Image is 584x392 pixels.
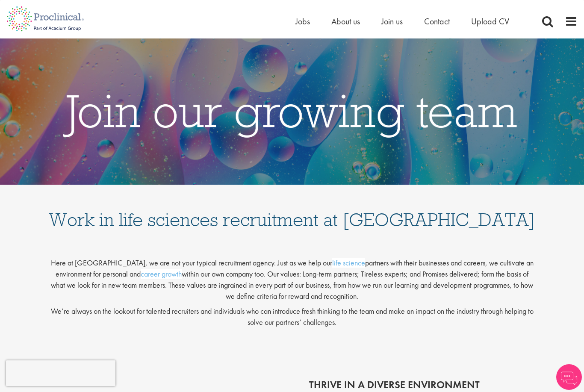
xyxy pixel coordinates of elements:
img: Chatbot [556,364,582,390]
h1: Work in life sciences recruitment at [GEOGRAPHIC_DATA] [48,193,536,229]
p: We’re always on the lookout for talented recruiters and individuals who can introduce fresh think... [48,306,536,327]
a: About us [331,16,360,27]
iframe: reCAPTCHA [6,360,115,386]
a: Upload CV [471,16,509,27]
a: Join us [381,16,403,27]
p: Here at [GEOGRAPHIC_DATA], we are not your typical recruitment agency. Just as we help our partne... [48,251,536,301]
a: life science [332,258,365,268]
a: career growth [141,269,182,279]
a: Contact [424,16,450,27]
a: Jobs [295,16,310,27]
h2: thrive in a diverse environment [309,379,536,390]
